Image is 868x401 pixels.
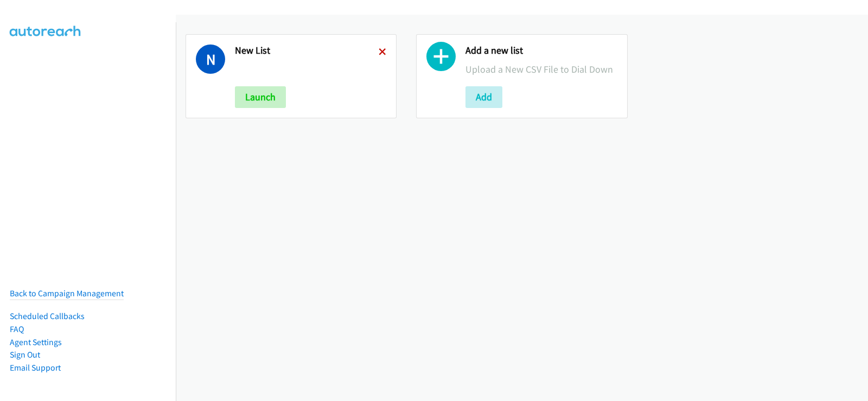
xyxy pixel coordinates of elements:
h1: N [196,44,225,74]
h2: Add a new list [465,44,617,57]
button: Launch [235,86,286,108]
a: Sign Out [10,349,40,360]
p: Upload a New CSV File to Dial Down [465,62,617,77]
a: Scheduled Callbacks [10,311,85,321]
a: Email Support [10,362,61,373]
button: Add [465,86,502,108]
a: Back to Campaign Management [10,288,124,298]
h2: New List [235,44,379,57]
a: FAQ [10,324,24,334]
a: Agent Settings [10,337,62,347]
